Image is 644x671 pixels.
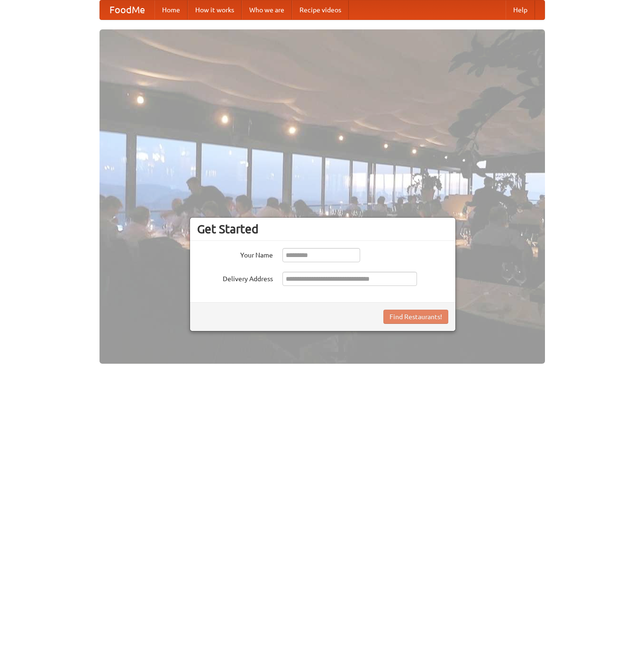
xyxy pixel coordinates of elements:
[197,272,273,284] label: Delivery Address
[242,0,292,19] a: Who we are
[154,0,188,19] a: Home
[506,0,535,19] a: Help
[100,0,154,19] a: FoodMe
[188,0,242,19] a: How it works
[197,248,273,260] label: Your Name
[292,0,349,19] a: Recipe videos
[197,222,448,236] h3: Get Started
[383,310,448,324] button: Find Restaurants!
